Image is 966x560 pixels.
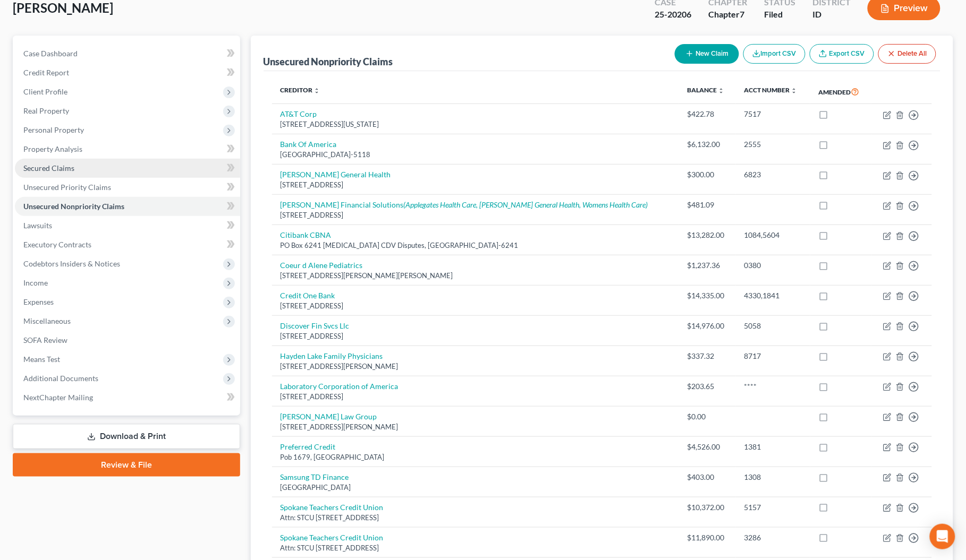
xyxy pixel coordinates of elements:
span: Executory Contracts [23,240,91,249]
a: Unsecured Priority Claims [15,178,240,197]
div: [GEOGRAPHIC_DATA]-5118 [281,150,671,160]
a: Creditor unfold_more [281,86,320,94]
div: $6,132.00 [687,139,727,150]
div: 0380 [744,260,802,271]
div: 1308 [744,472,802,483]
div: 8717 [744,351,802,361]
div: 4330,1841 [744,290,802,301]
div: [STREET_ADDRESS][PERSON_NAME] [281,361,671,372]
a: Review & File [13,453,240,477]
a: Credit One Bank [281,291,335,300]
div: Chapter [708,8,747,21]
div: $14,976.00 [687,321,727,331]
button: Import CSV [743,44,806,64]
div: [STREET_ADDRESS] [281,210,671,220]
span: Miscellaneous [23,316,71,325]
div: $337.32 [687,351,727,361]
a: Credit Report [15,63,240,82]
div: $13,282.00 [687,230,727,240]
a: Discover Fin Svcs Llc [281,321,350,330]
div: $4,526.00 [687,442,727,452]
a: Export CSV [810,44,874,64]
div: [STREET_ADDRESS] [281,392,671,402]
div: 3286 [744,532,802,543]
div: Open Intercom Messenger [930,524,955,549]
span: Client Profile [23,87,67,96]
div: $0.00 [687,411,727,422]
a: Hayden Lake Family Physicians [281,351,383,360]
a: Lawsuits [15,216,240,235]
div: [STREET_ADDRESS] [281,180,671,190]
div: 6823 [744,169,802,180]
div: $203.65 [687,381,727,392]
a: NextChapter Mailing [15,388,240,407]
span: Real Property [23,106,69,115]
i: (Applegates Health Care, [PERSON_NAME] General Health, Womens Health Care) [404,200,648,209]
div: $300.00 [687,169,727,180]
a: Spokane Teachers Credit Union [281,503,384,512]
i: unfold_more [314,88,320,94]
a: Property Analysis [15,140,240,159]
div: [STREET_ADDRESS][US_STATE] [281,119,671,130]
div: Pob 1679, [GEOGRAPHIC_DATA] [281,452,671,462]
a: Balance unfold_more [687,86,724,94]
th: Amended [810,80,871,104]
div: $11,890.00 [687,532,727,543]
div: Unsecured Nonpriority Claims [264,55,393,68]
div: [STREET_ADDRESS][PERSON_NAME][PERSON_NAME] [281,271,671,281]
a: Citibank CBNA [281,230,332,239]
a: [PERSON_NAME] General Health [281,170,391,179]
button: New Claim [675,44,739,64]
div: Attn: STCU [STREET_ADDRESS] [281,513,671,523]
div: [STREET_ADDRESS] [281,331,671,341]
span: Income [23,278,48,287]
a: Samsung TD Finance [281,472,349,481]
a: Acct Number unfold_more [744,86,798,94]
span: Personal Property [23,125,84,134]
i: unfold_more [718,88,724,94]
a: AT&T Corp [281,109,317,118]
div: 1381 [744,442,802,452]
span: Secured Claims [23,163,74,173]
div: $14,335.00 [687,290,727,301]
div: 25-20206 [655,8,691,21]
i: unfold_more [791,88,798,94]
span: Credit Report [23,68,69,77]
div: 7517 [744,109,802,119]
a: Coeur d Alene Pediatrics [281,261,363,270]
span: Unsecured Nonpriority Claims [23,202,124,211]
span: SOFA Review [23,335,67,344]
a: Case Dashboard [15,44,240,63]
button: Delete All [878,44,936,64]
a: Bank Of America [281,140,337,149]
div: $403.00 [687,472,727,483]
div: $10,372.00 [687,502,727,513]
a: SOFA Review [15,331,240,350]
span: 7 [740,9,744,19]
div: 5058 [744,321,802,331]
div: Attn: STCU [STREET_ADDRESS] [281,543,671,553]
div: [STREET_ADDRESS] [281,301,671,311]
a: Laboratory Corporation of America [281,382,399,391]
div: 5157 [744,502,802,513]
div: 1084,5604 [744,230,802,240]
div: [STREET_ADDRESS][PERSON_NAME] [281,422,671,432]
a: Download & Print [13,424,240,449]
div: $481.09 [687,200,727,210]
a: Secured Claims [15,159,240,178]
a: [PERSON_NAME] Financial Solutions(Applegates Health Care, [PERSON_NAME] General Health, Womens He... [281,200,648,209]
div: PO Box 6241 [MEDICAL_DATA] CDV Disputes, [GEOGRAPHIC_DATA]-6241 [281,240,671,251]
span: Unsecured Priority Claims [23,183,111,192]
div: $1,237.36 [687,260,727,271]
a: [PERSON_NAME] Law Group [281,412,377,421]
a: Unsecured Nonpriority Claims [15,197,240,216]
div: [GEOGRAPHIC_DATA] [281,483,671,493]
span: Lawsuits [23,221,52,230]
span: Additional Documents [23,374,98,383]
div: $422.78 [687,109,727,119]
span: Case Dashboard [23,49,78,58]
span: NextChapter Mailing [23,393,93,402]
a: Preferred Credit [281,442,336,451]
div: Filed [764,8,795,21]
div: 2555 [744,139,802,150]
